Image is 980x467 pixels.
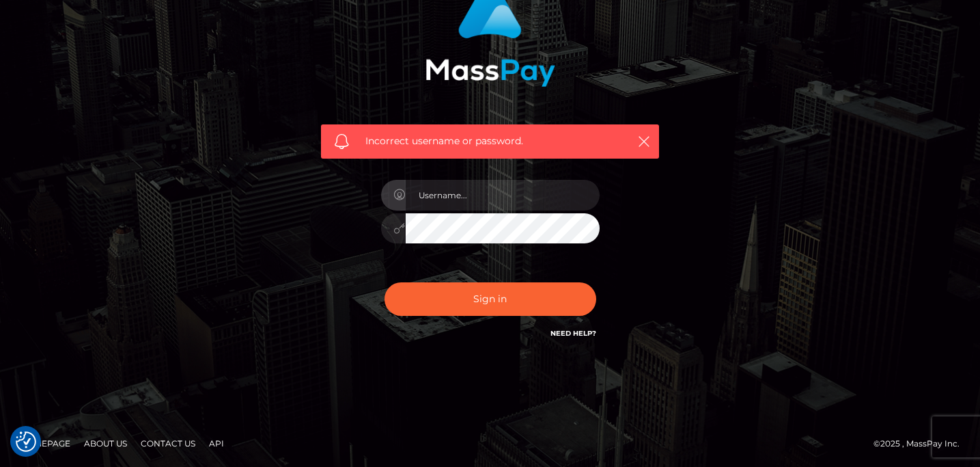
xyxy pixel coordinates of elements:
[550,329,596,338] a: Need Help?
[406,180,600,211] input: Username...
[384,282,596,316] button: Sign in
[16,431,36,452] button: Consent Preferences
[79,433,132,454] a: About Us
[873,436,970,451] div: © 2025 , MassPay Inc.
[365,134,615,148] span: Incorrect username or password.
[15,433,76,454] a: Homepage
[135,433,201,454] a: Contact Us
[16,431,36,452] img: Revisit consent button
[204,433,229,454] a: API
